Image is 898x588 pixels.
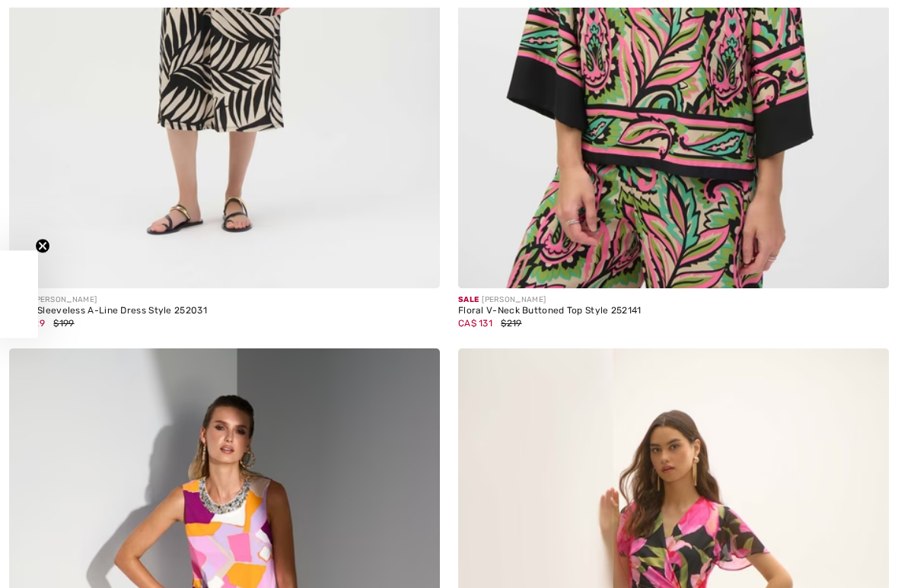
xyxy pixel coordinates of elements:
[458,295,479,304] span: Sale
[458,306,889,316] div: Floral V-Neck Buttoned Top Style 252141
[9,306,440,316] div: Floral Sleeveless A-Line Dress Style 252031
[53,318,74,329] span: $199
[458,318,492,329] span: CA$ 131
[501,318,521,329] span: $219
[458,294,889,306] div: [PERSON_NAME]
[9,294,440,306] div: [PERSON_NAME]
[35,238,50,253] button: Close teaser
